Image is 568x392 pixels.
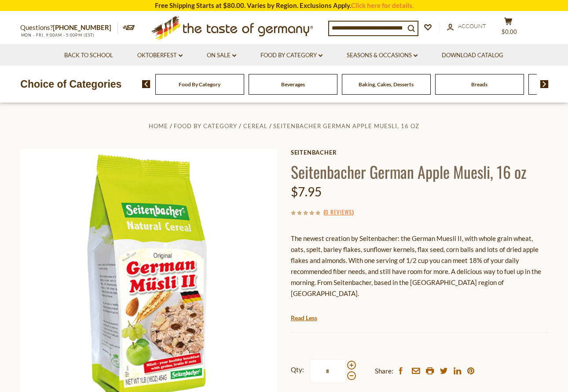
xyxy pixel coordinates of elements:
a: Baking, Cakes, Desserts [359,81,414,88]
a: Read Less [291,314,317,322]
a: Click here for details. [351,1,414,9]
a: On Sale [207,51,236,60]
a: Back to School [64,51,113,60]
a: Food By Category [179,81,220,88]
span: Account [458,22,486,30]
strong: Qty: [291,364,304,375]
a: Seitenbacher [291,149,548,156]
a: Seitenbacher German Apple Muesli, 16 oz [273,122,419,129]
img: previous arrow [142,80,150,88]
span: ( ) [323,207,354,216]
a: Download Catalog [442,51,503,60]
a: Account [447,22,486,31]
input: Qty: [310,359,346,383]
span: MON - FRI, 9:00AM - 5:00PM (EST) [20,33,95,37]
span: $7.95 [291,184,322,199]
a: Beverages [281,81,305,88]
a: Seasons & Occasions [347,51,418,60]
a: Food By Category [174,122,237,129]
p: Questions? [20,22,118,33]
a: Breads [471,81,487,88]
a: Oktoberfest [137,51,183,60]
span: $0.00 [502,28,517,35]
a: [PHONE_NUMBER] [53,23,111,31]
span: Share: [375,366,393,377]
a: Home [149,122,168,129]
a: Food By Category [260,51,322,60]
a: Cereal [243,122,268,129]
p: The newest creation by Seitenbacher: the German Muesli II, with whole grain wheat, oats, spelt, b... [291,233,548,299]
img: next arrow [540,80,549,88]
button: $0.00 [495,17,522,39]
a: 0 Reviews [325,207,352,217]
h1: Seitenbacher German Apple Muesli, 16 oz [291,162,548,181]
